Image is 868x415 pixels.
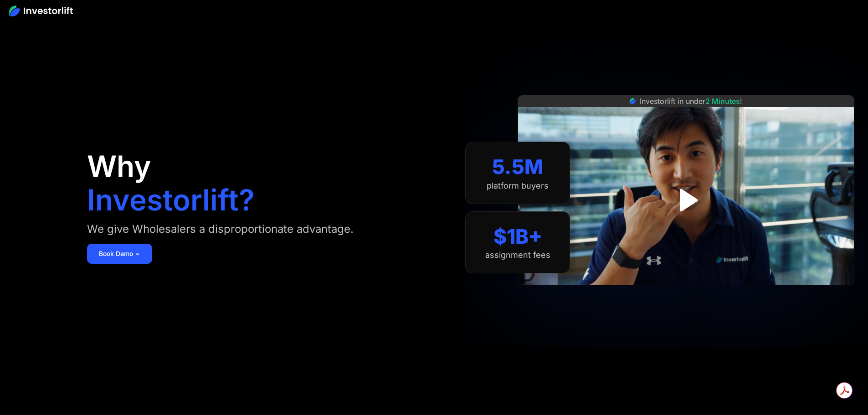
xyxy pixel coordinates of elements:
h1: Investorlift? [87,185,255,215]
div: 5.5M [492,155,544,179]
iframe: Customer reviews powered by Trustpilot [618,290,755,301]
div: platform buyers [487,181,549,191]
div: assignment fees [485,250,550,260]
a: Book Demo ➢ [87,244,152,264]
h1: Why [87,152,151,181]
div: We give Wholesalers a disproportionate advantage. [87,222,354,236]
div: Investorlift in under ! [640,96,742,107]
div: $1B+ [493,225,542,249]
a: open lightbox [666,180,706,220]
span: 2 Minutes [705,97,740,106]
